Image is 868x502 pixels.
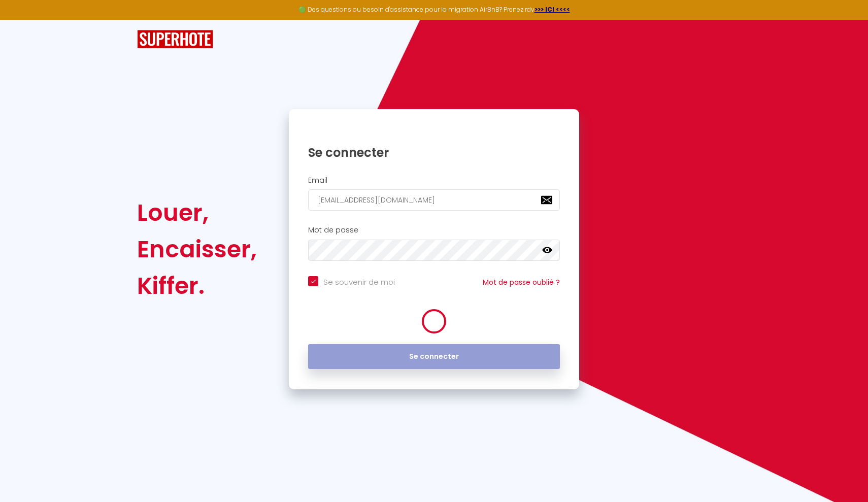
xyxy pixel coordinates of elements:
img: SuperHote logo [137,30,213,49]
h1: Se connecter [308,145,560,160]
div: Kiffer. [137,267,257,304]
div: Louer, [137,194,257,231]
h2: Email [308,176,560,185]
h2: Mot de passe [308,226,560,235]
button: Se connecter [308,344,560,370]
div: Encaisser, [137,231,257,267]
a: >>> ICI <<<< [535,5,570,14]
input: Ton Email [308,189,560,211]
a: Mot de passe oublié ? [483,277,560,287]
